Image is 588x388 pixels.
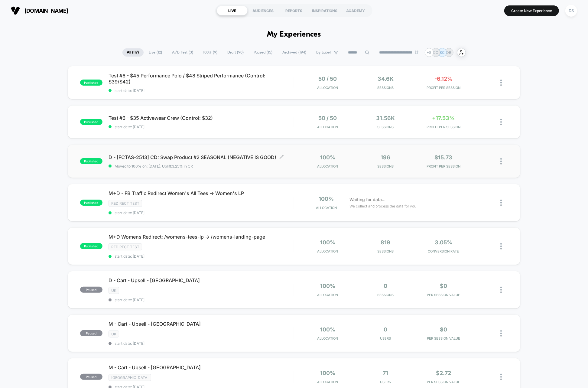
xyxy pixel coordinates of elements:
span: 100% [320,283,335,289]
p: SC [440,50,445,55]
span: PER SESSION VALUE [416,293,471,297]
span: $15.73 [434,154,452,161]
span: PROFIT PER SESSION [416,164,471,168]
span: All ( 117 ) [122,48,144,57]
span: start date: [DATE] [109,88,294,93]
img: close [500,200,502,206]
span: PROFIT PER SESSION [416,125,471,129]
span: 71 [383,370,388,376]
span: M+D Womens Redirect: /womens-tees-lp -> /womens-landing-page [109,234,294,240]
span: paused [80,330,102,336]
span: Allocation [317,380,338,384]
span: PER SESSION VALUE [416,380,471,384]
div: LIVE [217,6,248,15]
span: published [80,200,102,206]
span: 50 / 50 [318,76,337,82]
span: Draft ( 90 ) [223,48,249,57]
span: Redirect Test [109,200,142,207]
span: Allocation [317,293,338,297]
span: By Label [317,50,331,55]
span: 100% ( 9 ) [199,48,222,57]
span: M - Cart - Upsell - [GEOGRAPHIC_DATA] [109,364,294,370]
div: ACADEMY [340,6,371,15]
span: start date: [DATE] [109,125,294,129]
span: PROFIT PER SESSION [416,86,471,90]
span: Sessions [358,249,413,253]
button: [DOMAIN_NAME] [9,6,70,15]
span: 100% [319,196,334,202]
span: D - Cart - Upsell - [GEOGRAPHIC_DATA] [109,277,294,283]
p: CO [433,50,438,55]
span: $0 [440,283,447,289]
img: close [500,80,502,86]
span: Sessions [358,164,413,168]
span: 196 [381,154,390,161]
span: Users [358,336,413,341]
span: UK [109,287,119,294]
span: start date: [DATE] [109,210,294,215]
span: 0 [384,283,387,289]
span: 100% [320,326,335,333]
span: M+D - FB Traffic Redirect Women's All Tees -> Women's LP [109,190,294,196]
span: published [80,158,102,164]
img: close [500,330,502,337]
span: published [80,80,102,86]
span: 31.56k [376,115,395,121]
span: Waiting for data... [349,196,385,203]
span: start date: [DATE] [109,341,294,346]
span: Allocation [317,336,338,341]
span: UK [109,331,119,337]
span: Allocation [317,86,338,90]
span: 100% [320,370,335,376]
span: Paused ( 15 ) [249,48,277,57]
img: close [500,158,502,165]
img: close [500,243,502,249]
span: 3.05% [435,239,452,246]
img: close [500,374,502,380]
span: M - Cart - Upsell - [GEOGRAPHIC_DATA] [109,321,294,327]
span: 100% [320,239,335,246]
p: DB [447,50,452,55]
span: Users [358,380,413,384]
span: start date: [DATE] [109,254,294,259]
div: REPORTS [278,6,309,15]
span: Test #6 - $35 Activewear Crew (Control: $32) [109,115,294,121]
span: +17.53% [432,115,455,121]
span: start date: [DATE] [109,298,294,302]
div: DS [565,5,577,17]
div: INSPIRATIONS [309,6,340,15]
button: Create New Experience [504,5,559,16]
button: DS [564,5,579,17]
span: We collect and process the data for you [349,203,416,209]
span: paused [80,374,102,380]
span: PER SESSION VALUE [416,336,471,341]
span: Allocation [317,164,338,168]
span: CONVERSION RATE [416,249,471,253]
img: close [500,287,502,293]
span: [DOMAIN_NAME] [24,8,68,14]
span: Live ( 12 ) [145,48,167,57]
h1: My Experiences [267,30,321,39]
span: Archived ( 194 ) [278,48,311,57]
span: 50 / 50 [318,115,337,121]
span: Moved to 100% on: [DATE] . Uplift: 3.25% in CR [115,164,193,168]
span: published [80,119,102,125]
span: 819 [381,239,390,246]
span: A/B Test ( 3 ) [168,48,198,57]
span: Allocation [317,125,338,129]
span: [GEOGRAPHIC_DATA] [109,374,151,381]
img: end [415,51,418,54]
span: -6.12% [434,76,453,82]
span: 34.6k [378,76,394,82]
span: 100% [320,154,335,161]
span: Allocation [317,249,338,253]
span: Sessions [358,293,413,297]
span: paused [80,287,102,293]
div: + 8 [425,48,434,57]
span: $0 [440,326,447,333]
div: AUDIENCES [248,6,278,15]
span: Redirect Test [109,243,142,250]
span: Sessions [358,86,413,90]
span: Allocation [316,206,337,210]
span: published [80,243,102,249]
